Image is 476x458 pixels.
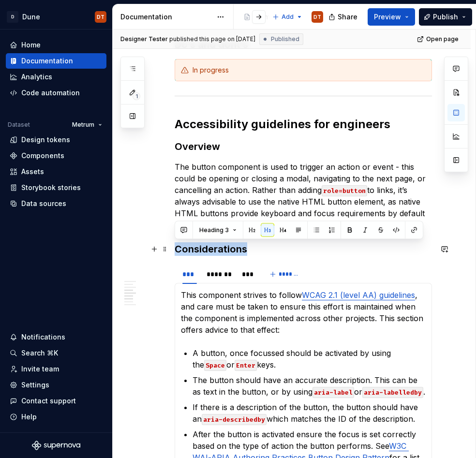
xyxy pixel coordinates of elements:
[21,348,58,358] div: Search ⌘K
[175,140,432,153] h3: Overview
[414,32,463,46] a: Open page
[175,117,432,132] h2: Accessibility guidelines for engineers
[193,347,426,370] p: A button, once focussed should be activated by using the or keys.
[338,12,357,22] span: Share
[282,13,294,21] span: Add
[2,6,110,27] button: DDuneDT
[68,118,106,132] button: Metrum
[419,8,472,26] button: Publish
[21,167,44,177] div: Assets
[193,374,426,398] p: The button should have an accurate description. This can be as text in the button, or by using or .
[21,380,49,390] div: Settings
[133,92,140,100] span: 1
[6,53,106,69] a: Documentation
[271,35,299,43] span: Published
[312,387,354,398] code: aria-label
[21,332,65,342] div: Notifications
[181,289,426,336] p: This component strives to follow , and care must be taken to ensure this effort is maintained whe...
[374,12,401,22] span: Preview
[21,88,80,98] div: Code automation
[21,72,52,82] div: Analytics
[32,441,80,450] svg: Supernova Logo
[6,148,106,163] a: Components
[6,164,106,179] a: Assets
[322,185,367,196] code: role=button
[175,242,432,256] h3: Considerations
[235,360,257,371] code: Enter
[21,364,59,374] div: Invite team
[21,40,41,50] div: Home
[6,180,106,195] a: Storybook stories
[269,10,306,24] button: Add
[324,8,364,26] button: Share
[6,196,106,211] a: Data sources
[6,361,106,377] a: Invite team
[21,183,81,192] div: Storybook stories
[6,37,106,53] a: Home
[120,35,168,43] span: Designer Tester
[97,13,104,21] div: DT
[193,401,426,425] p: If there is a description of the button, the button should have an which matches the ID of the de...
[239,7,268,27] div: Page tree
[6,377,106,393] a: Settings
[6,345,106,361] button: Search ⌘K
[6,409,106,425] button: Help
[21,199,66,208] div: Data sources
[169,35,255,43] div: published this page on [DATE]
[21,412,37,422] div: Help
[302,290,415,300] a: WCAG 2.1 (level AA) guidelines
[193,65,426,75] div: In progress
[6,69,106,85] a: Analytics
[6,329,106,345] button: Notifications
[426,35,459,43] span: Open page
[6,393,106,409] button: Contact support
[8,121,30,129] div: Dataset
[313,13,321,21] div: DT
[72,121,94,129] span: Metrum
[362,387,423,398] code: aria-labelledby
[21,151,64,161] div: Components
[21,396,76,406] div: Contact support
[7,11,18,23] div: D
[204,360,226,371] code: Space
[22,12,40,22] div: Dune
[21,56,73,66] div: Documentation
[21,135,70,145] div: Design tokens
[433,12,458,22] span: Publish
[368,8,415,26] button: Preview
[202,414,267,425] code: aria-describedby
[6,132,106,148] a: Design tokens
[6,85,106,101] a: Code automation
[175,161,432,231] p: The button component is used to trigger an action or event - this could be opening or closing a m...
[120,12,212,22] div: Documentation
